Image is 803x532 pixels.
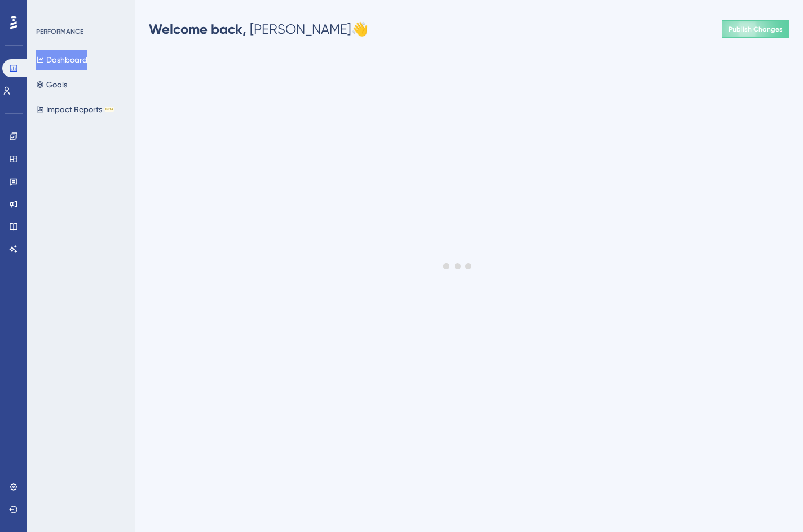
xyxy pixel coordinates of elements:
button: Goals [36,74,67,95]
span: Welcome back, [149,21,246,37]
button: Dashboard [36,50,87,70]
button: Publish Changes [722,20,789,38]
div: PERFORMANCE [36,27,83,36]
div: [PERSON_NAME] 👋 [149,20,368,38]
span: Publish Changes [729,25,783,34]
button: Impact ReportsBETA [36,99,114,119]
div: BETA [104,107,114,112]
